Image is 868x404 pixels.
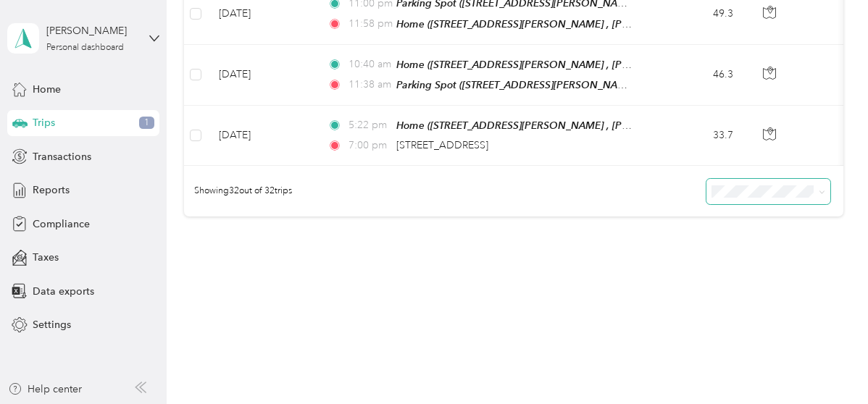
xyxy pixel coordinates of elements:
[8,382,82,397] button: Help center
[349,117,390,133] span: 5:22 pm
[396,18,804,30] span: Home ([STREET_ADDRESS][PERSON_NAME] , [PERSON_NAME], [GEOGRAPHIC_DATA])
[396,59,804,71] span: Home ([STREET_ADDRESS][PERSON_NAME] , [PERSON_NAME], [GEOGRAPHIC_DATA])
[33,182,70,198] span: Reports
[349,138,390,153] span: 7:00 pm
[207,106,316,166] td: [DATE]
[33,250,59,265] span: Taxes
[349,16,390,32] span: 11:58 pm
[33,82,61,97] span: Home
[649,45,745,106] td: 46.3
[396,139,488,151] span: [STREET_ADDRESS]
[349,77,390,93] span: 11:38 am
[649,106,745,166] td: 33.7
[787,323,868,404] iframe: Everlance-gr Chat Button Frame
[33,115,55,130] span: Trips
[396,119,804,132] span: Home ([STREET_ADDRESS][PERSON_NAME] , [PERSON_NAME], [GEOGRAPHIC_DATA])
[33,284,94,299] span: Data exports
[139,117,154,130] span: 1
[46,23,137,38] div: [PERSON_NAME]
[33,149,91,164] span: Transactions
[33,317,71,332] span: Settings
[184,185,292,198] span: Showing 32 out of 32 trips
[46,43,124,52] div: Personal dashboard
[207,45,316,106] td: [DATE]
[396,79,856,91] span: Parking Spot ([STREET_ADDRESS][PERSON_NAME] , [GEOGRAPHIC_DATA], [GEOGRAPHIC_DATA])
[33,216,90,232] span: Compliance
[349,56,390,72] span: 10:40 am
